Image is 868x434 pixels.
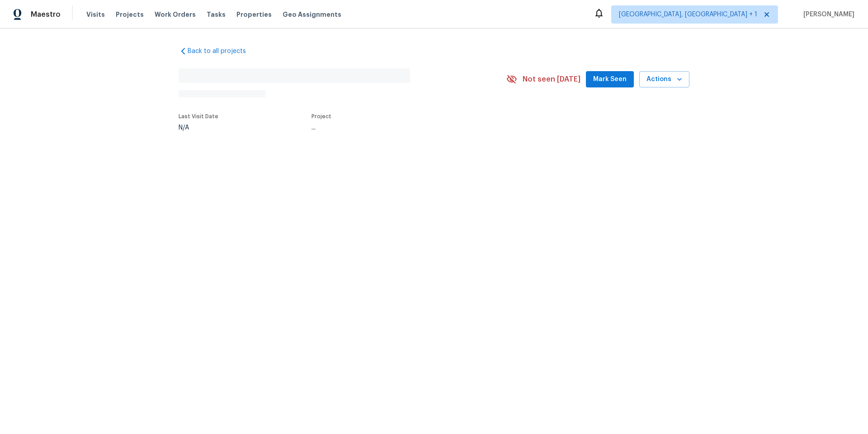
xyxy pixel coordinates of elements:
[207,11,226,18] span: Tasks
[586,71,634,88] button: Mark Seen
[283,10,341,19] span: Geo Assignments
[236,10,272,19] span: Properties
[800,10,854,19] span: [PERSON_NAME]
[639,71,689,88] button: Actions
[116,10,144,19] span: Projects
[179,114,218,119] span: Last Visit Date
[646,74,682,85] span: Actions
[155,10,196,19] span: Work Orders
[311,114,331,119] span: Project
[179,125,218,131] div: N/A
[31,10,61,19] span: Maestro
[179,47,265,56] a: Back to all projects
[593,74,627,85] span: Mark Seen
[523,75,580,84] span: Not seen [DATE]
[619,10,757,19] span: [GEOGRAPHIC_DATA], [GEOGRAPHIC_DATA] + 1
[86,10,105,19] span: Visits
[311,125,485,131] div: ...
